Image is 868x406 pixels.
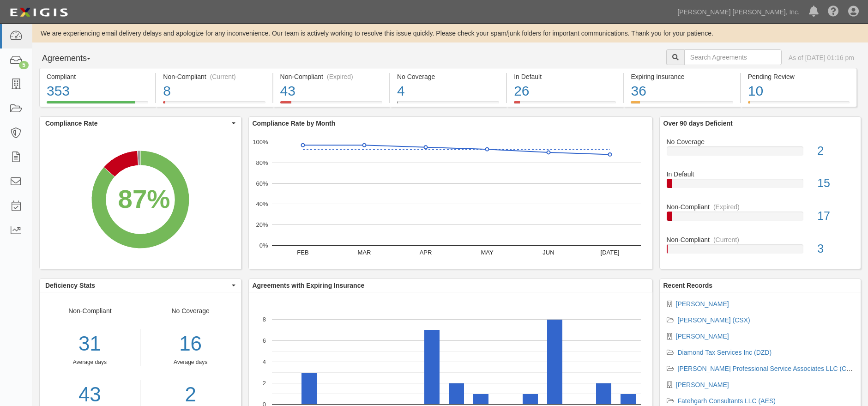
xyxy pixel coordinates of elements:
div: In Default [514,72,616,81]
div: 15 [810,175,861,192]
img: logo-5460c22ac91f19d4615b14bd174203de0afe785f0fc80cf4dbbc73dc1793850b.png [7,4,71,21]
input: Search Agreements [684,49,782,65]
div: 8 [163,81,265,101]
b: Over 90 days Deficient [663,120,733,127]
div: 87% [118,180,170,218]
div: (Current) [210,72,236,81]
svg: A chart. [40,130,241,269]
div: 16 [147,329,234,358]
div: 353 [47,81,148,101]
text: [DATE] [600,249,619,256]
a: Expiring Insurance36 [624,101,740,109]
a: [PERSON_NAME] Professional Service Associates LLC (CXZ) [678,365,857,372]
div: 5 [19,61,29,69]
div: No Coverage [660,137,861,146]
text: MAR [357,249,371,256]
text: 100% [253,139,268,145]
a: [PERSON_NAME] [PERSON_NAME], Inc. [673,3,804,21]
a: [PERSON_NAME] [676,300,729,308]
a: Pending Review10 [741,101,857,109]
b: Compliance Rate by Month [253,120,336,127]
button: Compliance Rate [40,117,241,130]
a: No Coverage2 [667,137,854,170]
a: Fatehgarh Consultants LLC (AES) [678,397,776,405]
div: 10 [748,81,850,101]
text: JUN [542,249,554,256]
text: 6 [262,337,265,344]
text: 80% [256,159,268,166]
div: 3 [810,241,861,257]
span: Deficiency Stats [45,281,229,290]
text: 2 [262,380,265,387]
svg: A chart. [249,130,652,269]
div: Average days [147,358,234,366]
div: In Default [660,170,861,179]
a: Compliant353 [39,101,155,109]
div: 17 [810,208,861,224]
a: In Default26 [507,101,623,109]
div: Average days [40,358,140,366]
span: Compliance Rate [45,119,229,128]
text: 40% [256,200,268,207]
a: Non-Compliant(Current)8 [156,101,272,109]
a: Non-Compliant(Current)3 [667,235,854,261]
div: 4 [397,81,499,101]
button: Deficiency Stats [40,279,241,292]
a: [PERSON_NAME] (CSX) [678,316,750,324]
i: Help Center - Complianz [828,6,839,18]
a: Diamond Tax Services Inc (DZD) [678,349,772,356]
a: [PERSON_NAME] [676,381,729,388]
div: 36 [631,81,733,101]
div: Compliant [47,72,148,81]
text: 20% [256,221,268,228]
text: 8 [262,316,265,323]
div: As of [DATE] 01:16 pm [789,53,854,62]
div: Non-Compliant (Current) [163,72,265,81]
div: (Expired) [327,72,353,81]
button: Agreements [39,49,108,68]
text: 4 [262,358,265,365]
text: FEB [297,249,308,256]
a: In Default15 [667,170,854,202]
div: No Coverage [397,72,499,81]
div: (Expired) [713,202,740,212]
div: 43 [280,81,382,101]
text: 0% [259,242,268,249]
b: Recent Records [663,282,713,289]
div: (Current) [713,235,739,244]
a: [PERSON_NAME] [676,333,729,340]
div: 31 [40,329,140,358]
div: Expiring Insurance [631,72,733,81]
a: No Coverage4 [390,101,506,109]
div: Non-Compliant [660,235,861,244]
b: Agreements with Expiring Insurance [253,282,365,289]
div: Non-Compliant [660,202,861,212]
text: 60% [256,180,268,187]
div: Pending Review [748,72,850,81]
div: 26 [514,81,616,101]
div: We are experiencing email delivery delays and apologize for any inconvenience. Our team is active... [32,29,868,38]
a: Non-Compliant(Expired)17 [667,202,854,235]
div: 2 [810,143,861,159]
text: APR [419,249,432,256]
a: Non-Compliant(Expired)43 [273,101,389,109]
text: MAY [481,249,494,256]
div: Non-Compliant (Expired) [280,72,382,81]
